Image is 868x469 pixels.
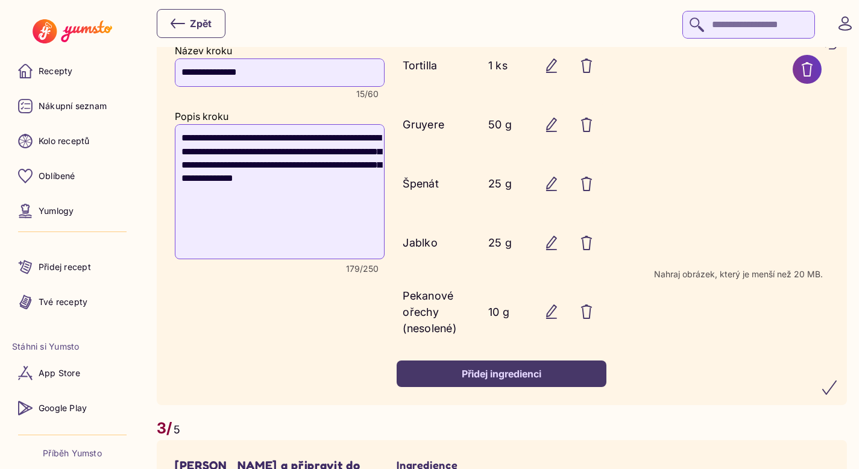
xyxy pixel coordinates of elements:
a: Recepty [12,57,133,86]
p: Gruyere [403,116,476,133]
a: Oblíbené [12,162,133,190]
img: Yumsto logo [33,19,112,43]
p: Nákupní seznam [39,100,107,112]
li: Stáhni si Yumsto [12,341,133,353]
p: Jablko [403,234,476,251]
p: App Store [39,367,80,379]
p: Oblíbené [39,170,75,182]
div: Přidej ingredienci [410,367,593,380]
a: Kolo receptů [12,127,133,156]
span: Character count [346,264,379,274]
p: 10 g [488,304,525,320]
p: Yumlogy [39,205,74,217]
label: Název kroku [175,45,232,57]
button: Zpět [157,9,225,38]
div: Zpět [171,16,212,31]
p: 25 g [488,175,525,192]
a: Příběh Yumsto [43,447,102,459]
p: Přidej recept [39,261,91,273]
a: Tvé recepty [12,288,133,316]
label: Popis kroku [175,110,228,122]
p: Tvé recepty [39,296,87,308]
a: Google Play [12,394,133,423]
p: 5 [174,421,180,438]
a: Yumlogy [12,197,133,225]
p: 25 g [488,234,525,251]
button: Přidej ingredienci [397,360,606,387]
p: Nahraj obrázek, který je menší než 20 MB. [654,269,823,279]
p: Recepty [39,65,72,77]
p: Kolo receptů [39,135,90,147]
p: Google Play [39,402,87,414]
a: App Store [12,359,133,388]
p: Tortilla [403,57,476,74]
p: Pekanové ořechy (nesolené) [403,288,476,336]
span: Character count [356,89,379,99]
a: Přidej recept [12,253,133,282]
p: Špenát [403,175,476,192]
p: 1 ks [488,57,525,74]
p: 50 g [488,116,525,133]
p: 3/ [157,417,172,440]
a: Nákupní seznam [12,92,133,121]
